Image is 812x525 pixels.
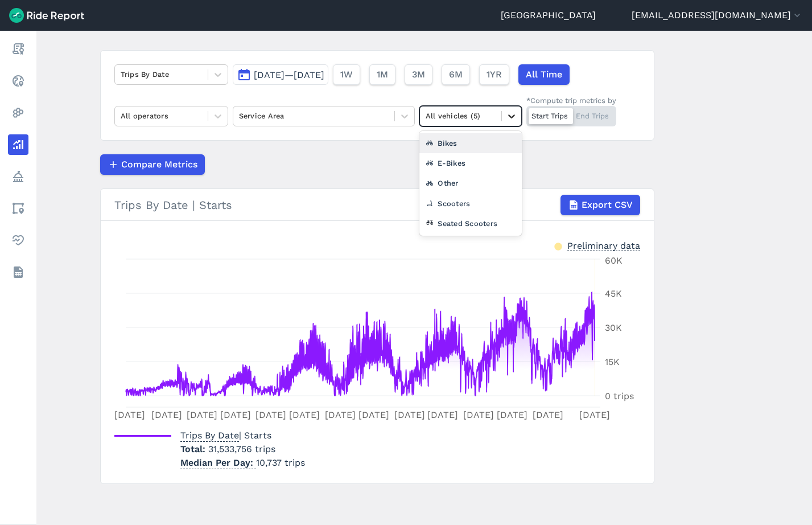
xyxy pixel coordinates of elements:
tspan: 15K [605,356,620,367]
tspan: [DATE] [463,409,494,420]
tspan: 45K [605,288,622,299]
tspan: [DATE] [533,409,563,420]
span: 3M [412,68,425,81]
span: [DATE]—[DATE] [254,69,324,80]
tspan: [DATE] [255,409,286,420]
img: Ride Report [9,8,84,23]
div: Other [419,173,522,193]
button: All Time [518,64,570,85]
a: Health [8,230,28,251]
a: Datasets [8,262,28,282]
tspan: [DATE] [497,409,527,420]
tspan: [DATE] [579,409,610,420]
button: [EMAIL_ADDRESS][DOMAIN_NAME] [632,9,803,22]
span: | Starts [180,430,271,441]
span: Compare Metrics [121,158,197,171]
span: All Time [526,68,562,81]
div: *Compute trip metrics by [526,95,616,106]
a: [GEOGRAPHIC_DATA] [501,9,596,22]
span: 1W [340,68,353,81]
span: Median Per Day [180,454,256,469]
div: Preliminary data [567,239,640,251]
tspan: [DATE] [151,409,182,420]
a: Report [8,39,28,59]
a: Policy [8,166,28,187]
span: Export CSV [582,198,633,212]
tspan: [DATE] [220,409,250,420]
tspan: [DATE] [394,409,424,420]
span: 1M [377,68,388,81]
div: Seated Scooters [419,214,522,233]
button: 6M [442,64,470,85]
a: Heatmaps [8,102,28,123]
button: 1W [333,64,360,85]
tspan: [DATE] [325,409,356,420]
button: 1YR [479,64,509,85]
tspan: [DATE] [186,409,217,420]
tspan: [DATE] [289,409,320,420]
tspan: [DATE] [114,409,145,420]
span: Trips By Date [180,426,239,442]
a: Areas [8,198,28,219]
tspan: 60K [605,255,623,266]
a: Analyze [8,134,28,155]
button: Compare Metrics [100,154,205,175]
div: Bikes [419,133,522,153]
button: 1M [369,64,395,85]
span: 6M [449,68,463,81]
a: Realtime [8,71,28,91]
div: Scooters [419,194,522,214]
div: Trips By Date | Starts [114,195,640,215]
span: 1YR [487,68,502,81]
div: E-Bikes [419,153,522,173]
span: Total [180,444,208,454]
button: [DATE]—[DATE] [233,64,328,85]
tspan: 0 trips [605,391,634,401]
tspan: 30K [605,322,622,333]
p: 10,737 trips [180,456,305,470]
button: 3M [405,64,432,85]
span: 31,533,756 trips [208,444,275,454]
tspan: [DATE] [427,409,458,420]
button: Export CSV [560,195,640,215]
tspan: [DATE] [358,409,389,420]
